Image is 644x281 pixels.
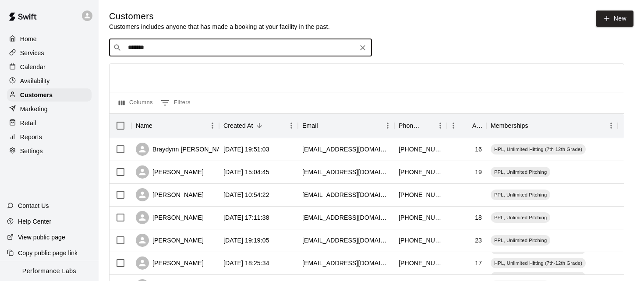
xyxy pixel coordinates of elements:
[223,113,253,138] div: Created At
[7,46,92,60] a: Services
[302,168,390,176] div: ryanhoenig@yahoo.com
[486,113,618,138] div: Memberships
[491,190,550,200] div: PPL, Unlimited Pitching
[472,113,482,138] div: Age
[302,113,318,138] div: Email
[475,236,482,245] div: 23
[394,113,447,138] div: Phone Number
[223,168,269,176] div: 2025-09-08 15:04:45
[20,119,36,127] p: Retail
[20,63,46,71] p: Calendar
[20,91,53,99] p: Customers
[399,168,442,176] div: +15599094597
[152,119,165,132] button: Sort
[223,145,269,154] div: 2025-09-08 19:51:03
[434,119,447,132] button: Menu
[302,145,390,154] div: lovelacebraydynn@gmail.com
[399,190,442,199] div: +15027539441
[223,190,269,199] div: 2025-08-31 10:54:22
[7,88,92,102] a: Customers
[136,211,204,224] div: [PERSON_NAME]
[302,236,390,245] div: bowerscaleb9@gmail.com
[285,119,298,132] button: Menu
[136,113,152,138] div: Name
[302,190,390,199] div: ethanneilmartin@gmail.com
[421,119,434,132] button: Sort
[491,167,550,177] div: PPL, Unlimited Pitching
[22,267,76,276] p: Performance Labs
[136,188,204,201] div: [PERSON_NAME]
[131,113,219,138] div: Name
[491,258,586,268] div: HPL, Unlimited Hitting (7th-12th Grade)
[381,119,394,132] button: Menu
[20,49,44,57] p: Services
[475,213,482,222] div: 18
[491,113,528,138] div: Memberships
[7,74,92,88] a: Availability
[223,236,269,245] div: 2025-08-24 19:19:05
[491,237,550,244] span: PPL, Unlimited Pitching
[528,119,541,132] button: Sort
[20,77,50,85] p: Availability
[491,214,550,221] span: PPL, Unlimited Pitching
[491,235,550,246] div: PPL, Unlimited Pitching
[596,11,633,27] a: New
[491,144,586,155] div: HPL, Unlimited Hitting (7th-12th Grade)
[491,274,586,281] span: HPL, Unlimited Hitting (7th-12th Grade)
[18,201,49,210] p: Contact Us
[447,119,460,132] button: Menu
[109,22,330,31] p: Customers includes anyone that has made a booking at your facility in the past.
[399,213,442,222] div: +15027359449
[109,11,330,22] h5: Customers
[605,119,618,132] button: Menu
[399,113,421,138] div: Phone Number
[7,130,92,144] div: Reports
[475,145,482,154] div: 16
[318,119,330,132] button: Sort
[7,102,92,116] a: Marketing
[491,212,550,223] div: PPL, Unlimited Pitching
[7,144,92,158] a: Settings
[475,259,482,267] div: 17
[18,233,65,242] p: View public page
[136,234,204,247] div: [PERSON_NAME]
[491,169,550,176] span: PPL, Unlimited Pitching
[20,147,43,155] p: Settings
[298,113,394,138] div: Email
[447,113,486,138] div: Age
[302,259,390,267] div: garrettod07@gmail.com
[117,96,155,110] button: Select columns
[20,133,42,141] p: Reports
[136,165,204,179] div: [PERSON_NAME]
[460,119,472,132] button: Sort
[20,105,48,113] p: Marketing
[491,191,550,198] span: PPL, Unlimited Pitching
[302,213,390,222] div: chaselittle1997@gmail.com
[223,259,269,267] div: 2025-08-21 18:25:34
[7,116,92,130] a: Retail
[475,168,482,176] div: 19
[253,119,265,132] button: Sort
[159,96,193,110] button: Show filters
[357,42,369,54] button: Clear
[399,236,442,245] div: +19844399579
[109,39,372,56] div: Search customers by name or email
[136,143,232,156] div: Braydynn [PERSON_NAME]
[491,146,586,153] span: HPL, Unlimited Hitting (7th-12th Grade)
[7,60,92,74] a: Calendar
[206,119,219,132] button: Menu
[20,35,37,43] p: Home
[7,32,92,46] a: Home
[219,113,298,138] div: Created At
[136,256,204,270] div: [PERSON_NAME]
[223,213,269,222] div: 2025-08-26 17:11:38
[399,259,442,267] div: +18593001312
